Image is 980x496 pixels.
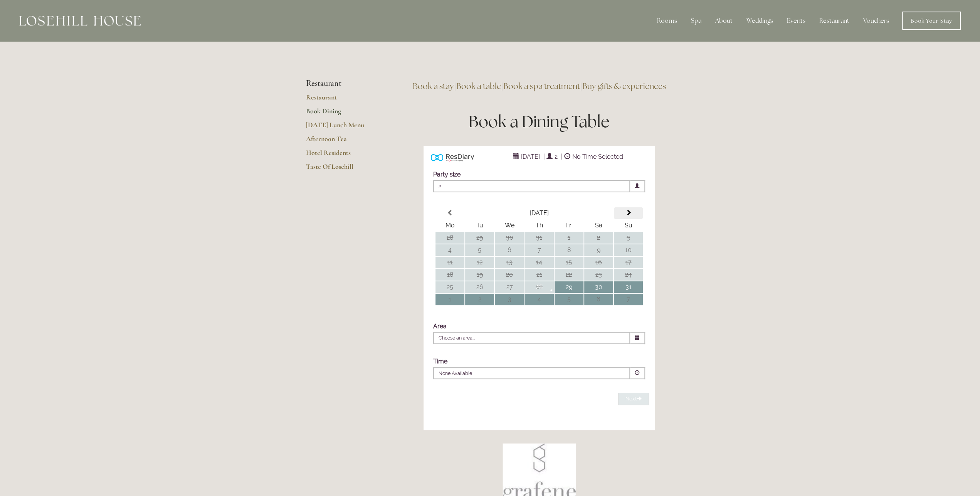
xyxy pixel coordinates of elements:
[524,257,553,268] td: 14
[584,257,613,268] td: 16
[555,294,583,305] td: 5
[465,207,613,219] th: Select Month
[306,79,380,89] li: Restaurant
[584,294,613,305] td: 6
[543,153,545,160] span: |
[435,244,464,256] td: 4
[524,244,553,256] td: 7
[555,220,583,231] th: Fr
[555,269,583,281] td: 22
[433,323,447,330] label: Area
[435,220,464,231] th: Mo
[495,220,524,231] th: We
[433,358,447,365] label: Time
[813,13,856,29] div: Restaurant
[614,257,643,268] td: 17
[614,232,643,244] td: 3
[465,257,494,268] td: 12
[555,244,583,256] td: 8
[781,13,812,29] div: Events
[857,13,895,29] a: Vouchers
[413,81,454,91] a: Book a stay
[433,171,461,178] label: Party size
[709,13,739,29] div: About
[584,244,613,256] td: 9
[614,220,643,231] th: Su
[306,93,380,107] a: Restaurant
[306,107,380,121] a: Book Dining
[306,148,380,162] a: Hotel Residents
[555,232,583,244] td: 1
[614,281,643,293] td: 31
[555,257,583,268] td: 15
[435,294,464,305] td: 1
[584,232,613,244] td: 2
[495,232,524,244] td: 30
[306,162,380,176] a: Taste Of Losehill
[431,152,474,163] img: Powered by ResDiary
[524,269,553,281] td: 21
[584,281,613,293] td: 30
[618,393,649,405] button: Next
[651,13,683,29] div: Rooms
[570,151,625,162] span: No Time Selected
[433,180,630,192] span: 2
[495,294,524,305] td: 3
[435,257,464,268] td: 11
[465,269,494,281] td: 19
[524,281,553,293] td: 28
[404,110,674,133] h1: Book a Dining Table
[614,244,643,256] td: 10
[435,269,464,281] td: 18
[495,269,524,281] td: 20
[614,294,643,305] td: 7
[902,12,961,30] a: Book Your Stay
[555,281,583,293] td: 29
[435,281,464,293] td: 25
[584,269,613,281] td: 23
[582,81,666,91] a: Buy gifts & experiences
[503,81,580,91] a: Book a spa treatment
[740,13,779,29] div: Weddings
[524,232,553,244] td: 31
[524,294,553,305] td: 4
[495,281,524,293] td: 27
[625,396,642,402] span: Next
[435,232,464,244] td: 28
[519,151,542,162] span: [DATE]
[465,232,494,244] td: 29
[404,79,674,94] h3: | | |
[465,294,494,305] td: 2
[465,244,494,256] td: 5
[584,220,613,231] th: Sa
[465,281,494,293] td: 26
[306,121,380,135] a: [DATE] Lunch Menu
[19,16,141,26] img: Losehill House
[439,370,578,377] p: None Available
[456,81,501,91] a: Book a table
[553,151,560,162] span: 2
[495,244,524,256] td: 6
[685,13,708,29] div: Spa
[495,257,524,268] td: 13
[561,153,563,160] span: |
[306,135,380,148] a: Afternoon Tea
[447,210,453,216] span: Previous Month
[465,220,494,231] th: Tu
[625,210,631,216] span: Next Month
[524,220,553,231] th: Th
[614,269,643,281] td: 24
